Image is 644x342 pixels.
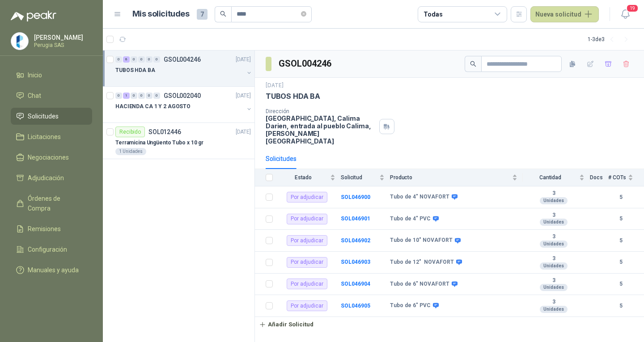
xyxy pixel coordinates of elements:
span: Cantidad [523,174,577,181]
span: Producto [390,174,510,181]
b: 3 [523,277,585,284]
div: 0 [138,56,145,63]
b: 3 [523,212,585,219]
b: SOL046904 [341,281,370,287]
b: 5 [608,302,633,310]
a: RecibidoSOL012446[DATE] Terramicina Ungüento Tubo x 10 gr1 Unidades [103,123,254,159]
div: Todas [424,9,442,19]
div: 0 [131,93,137,99]
span: Solicitud [341,174,377,181]
a: Negociaciones [11,149,92,166]
p: TUBOS HDA BA [115,66,155,75]
p: TUBOS HDA BA [266,92,320,101]
a: SOL046903 [341,259,370,265]
b: SOL046900 [341,194,370,200]
div: 0 [153,93,160,99]
a: Órdenes de Compra [11,190,92,217]
span: search [220,11,226,17]
span: Licitaciones [28,132,61,142]
a: 0 6 0 0 0 0 GSOL004246[DATE] TUBOS HDA BA [115,54,253,83]
b: 3 [523,255,585,262]
div: 0 [115,56,122,63]
b: 5 [608,258,633,266]
div: Por adjudicar [287,192,327,203]
a: SOL046901 [341,215,370,222]
b: Tubo de 4" PVC [390,215,431,223]
div: Unidades [540,219,568,226]
a: Configuración [11,241,92,258]
p: [DATE] [236,55,251,64]
b: 5 [608,215,633,223]
a: SOL046902 [341,237,370,244]
a: Inicio [11,67,92,84]
b: Tubo de 10" NOVAFORT [390,237,453,244]
button: Añadir Solicitud [255,317,318,332]
button: 19 [617,6,633,22]
span: Adjudicación [28,173,64,183]
div: Por adjudicar [287,300,327,311]
span: Solicitudes [28,111,59,121]
a: Manuales y ayuda [11,262,92,279]
h3: GSOL004246 [279,57,333,71]
span: Manuales y ayuda [28,265,79,275]
div: Recibido [115,127,145,137]
div: 1 Unidades [115,148,146,155]
span: close-circle [301,10,306,18]
th: Solicitud [341,169,390,186]
span: Inicio [28,70,42,80]
p: [DATE] [236,128,251,136]
a: Remisiones [11,220,92,237]
p: GSOL002040 [164,93,201,99]
div: Unidades [540,284,568,291]
b: 3 [523,299,585,306]
p: [DATE] [266,81,284,90]
div: Por adjudicar [287,235,327,246]
p: [DATE] [236,92,251,100]
span: close-circle [301,11,306,17]
div: 0 [115,93,122,99]
p: SOL012446 [148,129,181,135]
span: search [470,61,476,67]
img: Logo peakr [11,11,56,21]
div: Unidades [540,306,568,313]
b: Tubo de 6" PVC [390,302,431,309]
div: 0 [146,93,153,99]
b: Tubo de 12" NOVAFORT [390,259,454,266]
span: Chat [28,91,41,101]
b: 5 [608,193,633,202]
div: Por adjudicar [287,214,327,224]
div: Unidades [540,241,568,248]
button: Nueva solicitud [530,6,599,22]
img: Company Logo [11,33,28,50]
a: 0 1 0 0 0 0 GSOL002040[DATE] HACIENDA CA 1 Y 2 AGOSTO [115,90,253,119]
div: 0 [153,56,160,63]
div: 1 - 3 de 3 [588,32,633,46]
div: 0 [138,93,145,99]
th: Docs [590,169,608,186]
div: Unidades [540,262,568,270]
span: Negociaciones [28,152,69,162]
b: 3 [523,233,585,241]
p: GSOL004246 [164,56,201,63]
a: Añadir Solicitud [255,317,644,332]
div: 0 [131,56,137,63]
span: Órdenes de Compra [28,194,84,213]
p: [PERSON_NAME] [34,34,90,41]
a: SOL046905 [341,303,370,309]
th: Producto [390,169,523,186]
b: 5 [608,280,633,288]
div: 1 [123,93,130,99]
div: Solicitudes [266,154,297,164]
span: Configuración [28,245,67,254]
div: 0 [146,56,153,63]
a: Chat [11,87,92,104]
a: Licitaciones [11,128,92,145]
th: Cantidad [523,169,590,186]
span: 7 [197,9,208,20]
th: Estado [278,169,341,186]
p: HACIENDA CA 1 Y 2 AGOSTO [115,102,191,111]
